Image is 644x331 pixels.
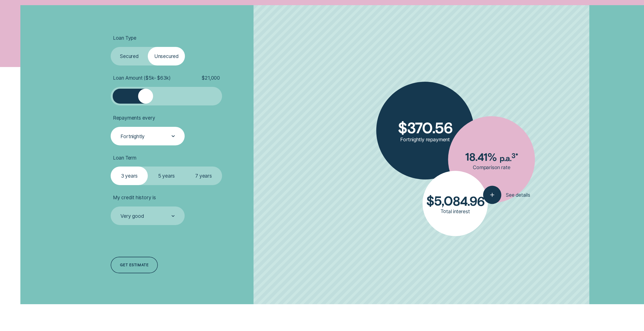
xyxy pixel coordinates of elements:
span: $ 21,000 [202,75,220,81]
label: 3 years [111,167,148,185]
label: Secured [111,47,148,65]
span: Loan Type [113,35,136,41]
span: Loan Amount ( $5k - $63k ) [113,75,171,81]
button: See details [483,186,530,204]
span: My credit history is [113,194,156,201]
span: See details [506,192,530,198]
label: 7 years [185,167,222,185]
div: Very good [120,213,144,219]
div: Fortnightly [120,133,145,139]
span: Loan Term [113,155,136,161]
a: Get estimate [111,257,158,274]
label: Unsecured [148,47,185,65]
label: 5 years [148,167,185,185]
span: Repayments every [113,115,155,121]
